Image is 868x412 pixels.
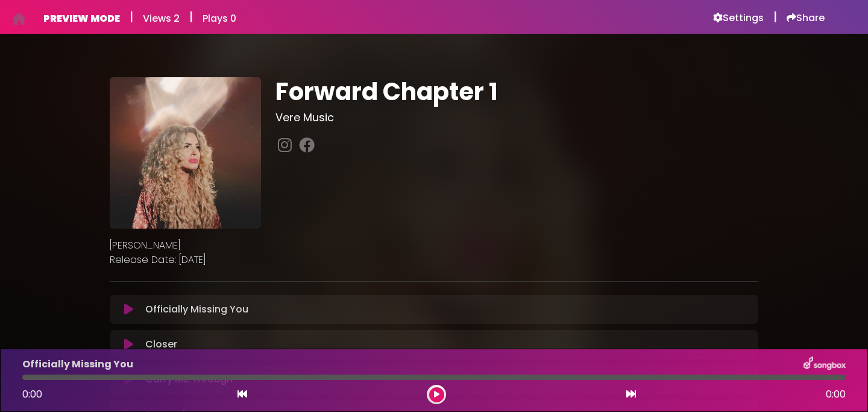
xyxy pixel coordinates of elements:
img: phiuMILQjy8azlkVAXkF [110,77,261,229]
p: [PERSON_NAME] [110,238,758,253]
h5: | [189,10,193,24]
p: Officially Missing You [145,302,248,317]
a: Settings [713,12,764,24]
h5: | [773,10,777,24]
h6: Plays 0 [203,13,236,24]
h5: | [130,10,133,24]
p: Officially Missing You [22,357,133,372]
span: 0:00 [22,387,42,401]
img: songbox-logo-white.png [804,357,846,372]
h6: PREVIEW MODE [43,13,120,24]
p: Release Date: [DATE] [110,253,758,267]
h3: Vere Music [275,111,758,124]
h6: Views 2 [143,13,180,24]
h1: Forward Chapter 1 [275,77,758,106]
p: Closer [145,337,177,352]
a: Share [787,12,825,24]
span: 0:00 [826,387,846,402]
